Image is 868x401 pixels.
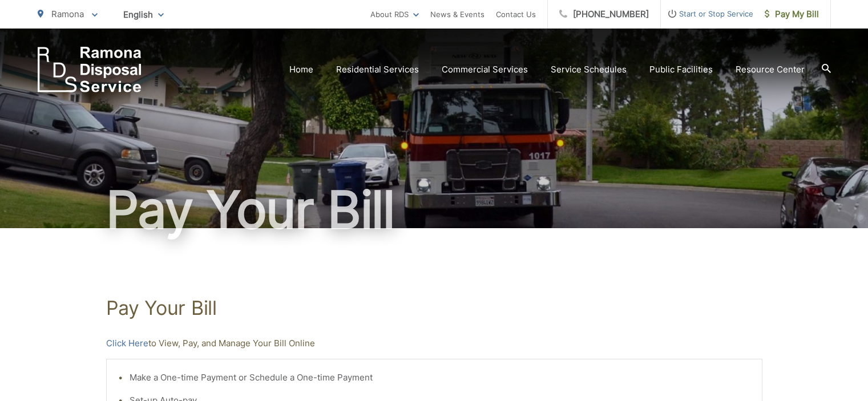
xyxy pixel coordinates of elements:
a: Click Here [106,337,148,350]
a: Service Schedules [551,63,627,76]
a: Commercial Services [442,63,528,76]
span: English [115,5,172,25]
h1: Pay Your Bill [106,297,762,319]
h1: Pay Your Bill [38,181,831,238]
p: to View, Pay, and Manage Your Bill Online [106,337,762,350]
a: Public Facilities [649,63,713,76]
span: Ramona [51,9,84,19]
a: Home [289,63,313,76]
a: EDCD logo. Return to the homepage. [38,47,142,92]
a: About RDS [370,7,419,21]
a: News & Events [430,7,485,21]
a: Residential Services [336,63,419,76]
a: Contact Us [496,7,536,21]
span: Pay My Bill [765,7,819,21]
li: Make a One-time Payment or Schedule a One-time Payment [130,371,750,384]
a: Resource Center [736,63,805,76]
